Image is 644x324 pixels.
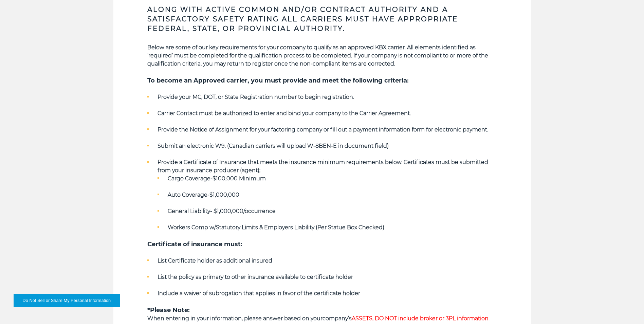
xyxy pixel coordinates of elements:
[323,315,490,322] strong: company’s
[14,294,120,307] button: Do Not Sell or Share My Personal Information
[158,126,488,133] strong: Provide the Notice of Assignment for your factoring company or fill out a payment information for...
[147,240,242,248] strong: Certificate of insurance must:
[168,224,384,231] strong: Workers Comp w/Statutory Limits & Employers Liability (Per Statue Box Checked)
[168,192,239,198] strong: Auto Coverage-$1,000,000
[168,208,276,214] strong: General Liability- $1,000,000/occurrence
[158,290,360,296] strong: Include a waiver of subrogation that applies in favor of the certificate holder
[158,274,353,280] strong: List the policy as primary to other insurance available to certificate holder
[147,306,190,314] strong: *Please Note:
[147,5,497,33] h3: Along with Active Common and/or Contract Authority and a Satisfactory safety rating all carriers ...
[147,76,497,85] h5: To become an Approved carrier, you must provide and meet the following criteria:
[168,175,266,182] strong: Cargo Coverage-$100,000 Minimum
[158,257,272,264] strong: List Certificate holder as additional insured
[158,110,411,116] strong: Carrier Contact must be authorized to enter and bind your company to the Carrier Agreement.
[352,315,490,322] span: ASSETS, DO NOT include broker or 3PL information.
[158,159,488,174] strong: Provide a Certificate of Insurance that meets the insurance minimum requirements below. Certifica...
[158,94,354,100] strong: Provide your MC, DOT, or State Registration number to begin registration.
[158,143,389,149] strong: Submit an electronic W9. (Canadian carriers will upload W-8BEN-E in document field)
[147,44,488,67] strong: Below are some of our key requirements for your company to qualify as an approved KBX carrier. Al...
[147,315,323,322] strong: When entering in your information, please answer based on your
